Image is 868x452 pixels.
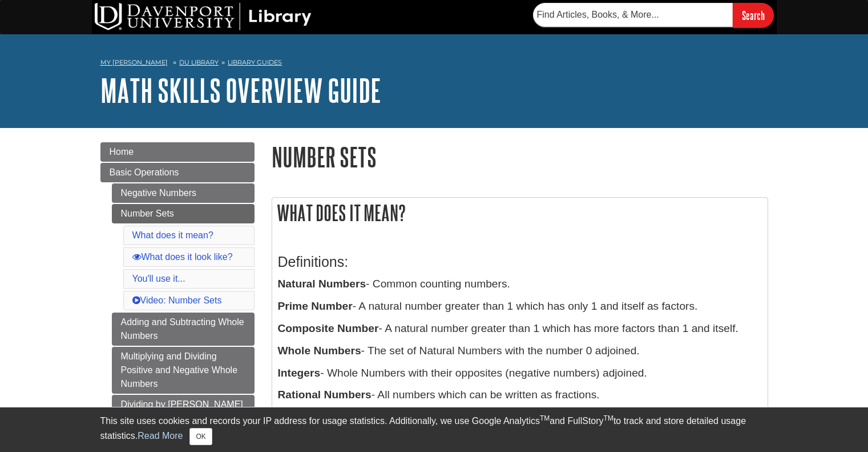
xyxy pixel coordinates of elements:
a: Video: Number Sets [132,295,222,305]
a: Home [100,142,255,162]
p: - The set of Natural Numbers with the number 0 adjoined. [278,343,762,359]
a: Basic Operations [100,163,255,182]
a: What does it look like? [132,252,233,262]
input: Search [733,3,774,27]
button: Close [189,428,212,445]
a: Dividing by [PERSON_NAME] [112,395,255,414]
a: My [PERSON_NAME] [100,58,168,67]
a: Multiplying and Dividing Positive and Negative Whole Numbers [112,347,255,394]
a: Math Skills Overview Guide [100,73,381,108]
h3: Definitions: [278,254,762,270]
form: Searches DU Library's articles, books, and more [533,3,774,27]
a: Library Guides [228,58,282,66]
span: Basic Operations [110,167,179,177]
nav: breadcrumb [100,55,768,73]
input: Find Articles, Books, & More... [533,3,733,27]
a: DU Library [179,58,219,66]
sup: TM [540,414,550,422]
sup: TM [604,414,613,422]
p: - Common counting numbers. [278,276,762,293]
a: What does it mean? [132,230,213,240]
h1: Number Sets [272,142,768,171]
p: - A natural number greater than 1 which has more factors than 1 and itself. [278,321,762,337]
b: Rational Numbers [278,389,372,401]
p: - Whole Numbers with their opposites (negative numbers) adjoined. [278,365,762,382]
a: Negative Numbers [112,183,255,203]
img: DU Library [95,3,312,30]
b: Prime Number [278,300,353,312]
p: - A natural number greater than 1 which has only 1 and itself as factors. [278,298,762,315]
h2: What does it mean? [272,198,768,228]
div: This site uses cookies and records your IP address for usage statistics. Additionally, we use Goo... [100,414,768,445]
b: Natural Numbers [278,278,366,290]
a: Adding and Subtracting Whole Numbers [112,313,255,346]
span: Home [110,147,134,157]
b: Composite Number [278,322,379,334]
a: Number Sets [112,204,255,223]
b: Integers [278,367,321,379]
p: - All numbers which can be written as fractions. [278,387,762,403]
a: You'll use it... [132,274,185,283]
a: Read More [138,431,183,441]
b: Whole Numbers [278,345,361,357]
